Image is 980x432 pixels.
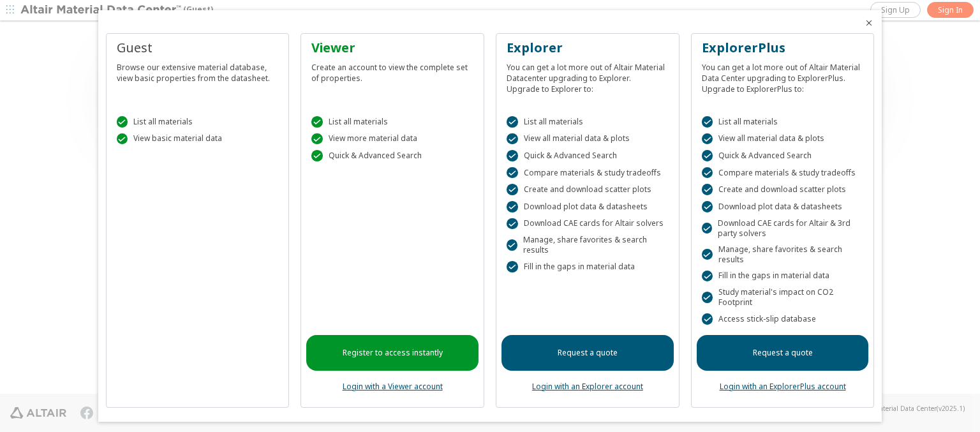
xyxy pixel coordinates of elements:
[343,381,443,392] a: Login with a Viewer account
[117,116,128,128] div: 
[507,167,518,179] div: 
[702,244,864,265] div: Manage, share favorites & search results
[311,133,473,145] div: View more material data
[507,201,518,212] div: 
[507,133,669,145] div: View all material data & plots
[532,381,643,392] a: Login with an Explorer account
[702,184,864,195] div: Create and download scatter plots
[117,57,279,84] div: Browse our extensive material database, view basic properties from the datasheet.
[697,335,869,371] a: Request a quote
[702,116,713,128] div: 
[311,57,473,84] div: Create an account to view the complete set of properties.
[507,184,669,195] div: Create and download scatter plots
[702,133,864,145] div: View all material data & plots
[507,235,669,255] div: Manage, share favorites & search results
[507,133,518,145] div: 
[702,287,864,308] div: Study material's impact on CO2 Footprint
[311,116,323,128] div: 
[507,239,517,251] div: 
[507,116,669,128] div: List all materials
[501,335,674,371] a: Request a quote
[507,184,518,195] div: 
[311,150,323,161] div: 
[507,218,518,230] div: 
[702,313,864,325] div: Access stick-slip database
[702,184,713,195] div: 
[702,150,713,161] div: 
[117,133,279,145] div: View basic material data
[507,167,669,179] div: Compare materials & study tradeoffs
[507,150,669,161] div: Quick & Advanced Search
[507,116,518,128] div: 
[702,292,713,303] div: 
[720,381,846,392] a: Login with an ExplorerPlus account
[702,271,713,282] div: 
[702,116,864,128] div: List all materials
[507,201,669,212] div: Download plot data & datasheets
[507,39,669,57] div: Explorer
[117,116,279,128] div: List all materials
[702,313,713,325] div: 
[702,249,713,260] div: 
[702,167,864,179] div: Compare materials & study tradeoffs
[311,133,323,145] div: 
[702,167,713,179] div: 
[507,261,518,272] div: 
[507,150,518,161] div: 
[702,201,864,212] div: Download plot data & datasheets
[117,133,128,145] div: 
[864,18,874,28] button: Close
[702,39,864,57] div: ExplorerPlus
[117,39,279,57] div: Guest
[702,150,864,161] div: Quick & Advanced Search
[702,201,713,212] div: 
[702,57,864,94] div: You can get a lot more out of Altair Material Data Center upgrading to ExplorerPlus. Upgrade to E...
[702,223,712,234] div: 
[311,39,473,57] div: Viewer
[507,57,669,94] div: You can get a lot more out of Altair Material Datacenter upgrading to Explorer. Upgrade to Explor...
[507,261,669,272] div: Fill in the gaps in material data
[702,218,864,239] div: Download CAE cards for Altair & 3rd party solvers
[306,335,479,371] a: Register to access instantly
[311,150,473,161] div: Quick & Advanced Search
[702,133,713,145] div: 
[702,271,864,282] div: Fill in the gaps in material data
[507,218,669,230] div: Download CAE cards for Altair solvers
[311,116,473,128] div: List all materials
